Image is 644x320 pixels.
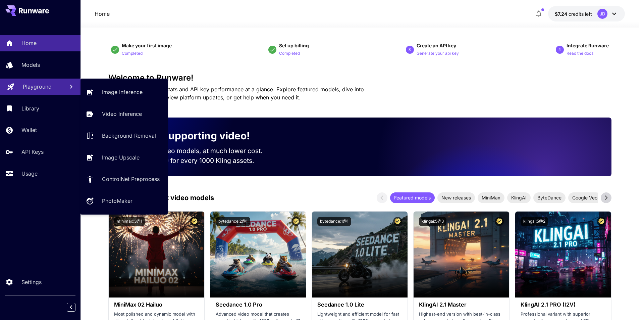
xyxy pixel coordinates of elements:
p: Home [95,10,110,18]
p: ControlNet Preprocess [102,175,160,183]
p: Home [21,39,37,47]
div: Collapse sidebar [72,301,80,313]
a: ControlNet Preprocess [80,171,168,187]
button: Certified Model – Vetted for best performance and includes a commercial license. [190,217,199,226]
h3: Seedance 1.0 Lite [317,302,402,308]
p: Models [21,61,40,69]
button: bytedance:1@1 [317,217,351,226]
button: Certified Model – Vetted for best performance and includes a commercial license. [597,217,606,226]
p: Read the docs [567,50,593,57]
button: Certified Model – Vetted for best performance and includes a commercial license. [393,217,402,226]
button: klingai:5@3 [419,217,446,226]
p: Library [21,104,39,112]
p: Usage [21,170,38,178]
p: Playground [23,83,52,91]
img: alt [210,212,306,298]
button: Collapse sidebar [67,303,75,312]
span: Featured models [390,194,435,201]
button: klingai:5@2 [521,217,548,226]
p: 3 [409,47,411,53]
span: ByteDance [533,194,566,201]
span: credits left [569,11,592,17]
p: Video Inference [102,110,142,118]
a: Video Inference [80,106,168,122]
span: Integrate Runware [567,43,609,48]
a: PhotoMaker [80,193,168,209]
p: Now supporting video! [138,128,250,143]
button: Certified Model – Vetted for best performance and includes a commercial license. [291,217,301,226]
span: New releases [437,194,475,201]
h3: Welcome to Runware! [108,73,611,83]
span: Google Veo [568,194,601,201]
button: minimax:3@1 [114,217,145,226]
h3: Seedance 1.0 Pro [216,302,301,308]
p: 4 [558,47,561,53]
p: Completed [122,50,143,57]
p: Save up to $500 for every 1000 Kling assets. [119,156,275,166]
p: Image Upscale [102,153,140,162]
img: alt [414,212,509,298]
span: Check out your usage stats and API key performance at a glance. Explore featured models, dive int... [108,86,364,101]
img: alt [312,212,408,298]
a: Image Upscale [80,149,168,166]
p: Completed [279,50,300,57]
span: KlingAI [507,194,531,201]
p: Generate your api key [417,50,459,57]
h3: KlingAI 2.1 Master [419,302,504,308]
h3: MiniMax 02 Hailuo [114,302,199,308]
p: PhotoMaker [102,197,132,205]
img: alt [515,212,611,298]
a: Image Inference [80,84,168,100]
h3: KlingAI 2.1 PRO (I2V) [521,302,605,308]
p: Run the best video models, at much lower cost. [119,146,275,156]
div: $7.241 [555,10,592,17]
button: $7.241 [548,6,625,21]
div: JD [597,9,607,19]
img: alt [109,212,204,298]
button: Certified Model – Vetted for best performance and includes a commercial license. [495,217,504,226]
p: Image Inference [102,88,143,96]
p: Settings [21,278,42,286]
nav: breadcrumb [95,10,110,18]
button: bytedance:2@1 [216,217,250,226]
a: Background Removal [80,128,168,144]
p: Background Removal [102,132,156,140]
p: Wallet [21,126,37,134]
span: Set up billing [279,43,309,48]
span: $7.24 [555,11,569,17]
span: Create an API key [417,43,456,48]
span: MiniMax [478,194,504,201]
p: API Keys [21,148,44,156]
span: Make your first image [122,43,172,48]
